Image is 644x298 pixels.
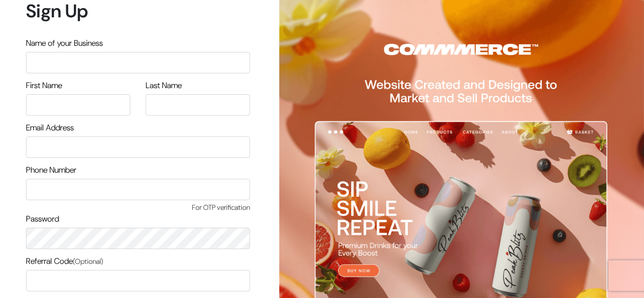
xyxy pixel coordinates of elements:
[26,164,76,176] label: Phone Number
[73,257,103,266] span: (Optional)
[26,122,74,134] label: Email Address
[26,213,59,225] label: Password
[146,79,182,92] label: Last Name
[26,202,250,213] span: For OTP verification
[26,37,103,49] label: Name of your Business
[26,255,103,267] label: Referral Code
[26,79,62,92] label: First Name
